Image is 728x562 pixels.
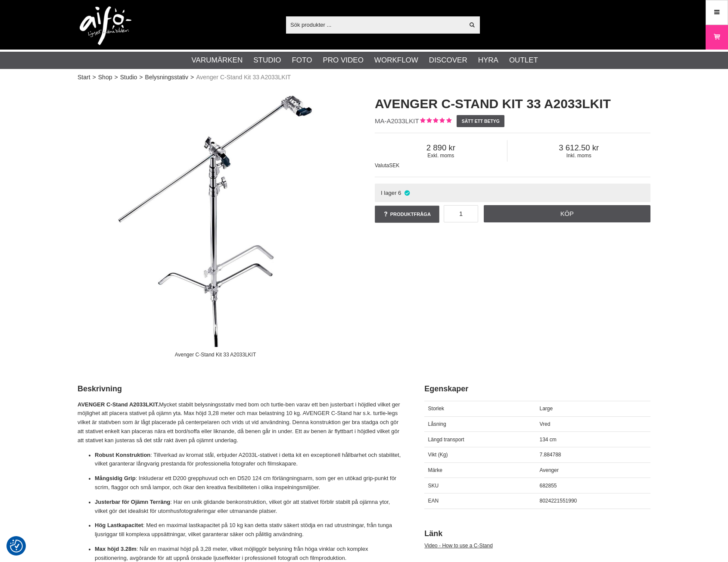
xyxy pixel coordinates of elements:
[389,162,399,169] span: SEK
[375,206,439,223] a: Produktfråga
[428,452,448,458] span: Vikt (Kg)
[419,117,451,126] div: Kundbetyg: 5.00
[539,467,558,473] span: Avenger
[145,73,188,82] a: Belysningsstativ
[457,115,504,127] a: Sätt ett betyg
[424,528,650,539] h2: Länk
[375,95,650,113] h1: Avenger C-Stand Kit 33 A2033LKIT
[381,190,397,196] span: I lager
[78,86,353,362] img: Avenger C-Stand Kit 33 A2033LKIT
[375,162,389,169] span: Valuta
[192,55,243,66] a: Varumärken
[78,401,159,408] strong: AVENGER C-Stand A2033LKIT.
[509,55,538,66] a: Outlet
[114,73,118,82] span: >
[323,55,363,66] a: Pro Video
[398,190,401,196] span: 6
[95,474,403,492] p: : Inkluderar ett D200 grepphuvud och en D520 124 cm förlängningsarm, som ger en utökad grip-punkt...
[403,190,411,196] i: I lager
[95,451,403,469] p: : Tillverkad av kromat stål, erbjuder A2033L-stativet i detta kit en exceptionell hållbarhet och ...
[196,73,291,82] span: Avenger C-Stand Kit 33 A2033LKIT
[253,55,281,66] a: Studio
[78,400,403,445] p: Mycket stabilt belysningsstativ med bom och turtle-ben varav ett ben justerbart i höjdled vilket ...
[539,437,556,443] span: 134 cm
[168,347,263,362] div: Avenger C-Stand Kit 33 A2033LKIT
[428,406,444,412] span: Storlek
[539,406,553,412] span: Large
[478,55,498,66] a: Hyra
[95,546,137,552] strong: Max höjd 3.28m
[375,117,419,125] span: MA-A2033LKIT
[95,498,403,516] p: : Har en unik glidande benkonstruktion, vilket gör att stativet förblir stabilt på ojämna ytor, v...
[429,55,467,66] a: Discover
[428,467,442,473] span: Märke
[428,498,439,504] span: EAN
[424,384,650,394] h2: Egenskaper
[78,384,403,394] h2: Beskrivning
[507,153,650,159] span: Inkl. moms
[78,73,90,82] a: Start
[539,483,557,489] span: 682855
[286,18,464,31] input: Sök produkter ...
[375,153,507,159] span: Exkl. moms
[95,522,143,528] strong: Hög Lastkapacitet
[507,143,650,153] span: 3 612.50
[98,73,112,82] a: Shop
[374,55,418,66] a: Workflow
[80,6,131,45] img: logo.png
[10,540,23,553] img: Revisit consent button
[93,73,96,82] span: >
[120,73,137,82] a: Studio
[424,543,493,549] a: Video - How to use a C-Stand
[95,475,136,481] strong: Mångsidig Grip
[95,452,150,458] strong: Robust Konstruktion
[95,499,170,505] strong: Justerbar för Ojämn Terräng
[539,498,577,504] span: 8024221551990
[292,55,312,66] a: Foto
[10,538,23,554] button: Samtyckesinställningar
[375,143,507,153] span: 2 890
[95,521,403,539] p: : Med en maximal lastkapacitet på 10 kg kan detta stativ säkert stödja en rad utrustningar, från ...
[539,452,561,458] span: 7.884788
[484,205,651,222] a: Köp
[428,483,439,489] span: SKU
[139,73,143,82] span: >
[539,421,550,427] span: Vred
[190,73,194,82] span: >
[428,437,464,443] span: Längd transport
[428,421,446,427] span: Låsning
